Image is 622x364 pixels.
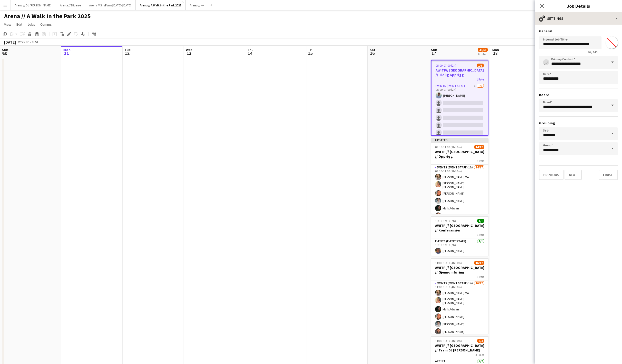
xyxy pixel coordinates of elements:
[32,40,38,44] div: CEST
[63,50,71,56] span: 11
[435,145,462,149] span: 07:30-11:00 (3h30m)
[4,22,11,27] span: View
[27,22,35,27] span: Jobs
[539,170,564,180] button: Previous
[17,40,30,44] span: Week 32
[431,216,488,256] app-job-card: 10:30-17:30 (7h)1/1AWITP // [GEOGRAPHIC_DATA] // Konferansier1 RoleEvents (Event Staff)1/110:30-1...
[539,29,618,33] h3: General
[599,170,618,180] button: Finish
[56,0,85,10] button: Arena // Diverse
[40,22,52,27] span: Comms
[431,138,488,214] app-job-card: Updated07:30-11:00 (3h30m)14/17AWITP // [GEOGRAPHIC_DATA] // Opprigg1 RoleEvents (Event Staff)17A...
[478,48,488,52] span: 49/60
[11,0,56,10] button: Arena // DJ [PERSON_NAME]
[477,233,484,237] span: 1 Role
[435,219,456,223] span: 10:30-17:30 (7h)
[435,339,462,343] span: 11:00-15:30 (4h30m)
[431,223,488,232] h3: AWITP // [GEOGRAPHIC_DATA] // Konferansier
[308,47,313,52] span: Fri
[432,68,488,77] h3: AWITP// [GEOGRAPHIC_DATA] // Tidlig opprigg
[491,50,499,56] span: 18
[431,47,437,52] span: Sun
[477,275,484,279] span: 1 Role
[431,265,488,275] h3: AWITP // [GEOGRAPHIC_DATA] // Gjennomføring
[369,50,375,56] span: 16
[431,149,488,159] h3: AWITP // [GEOGRAPHIC_DATA] // Opprigg
[186,0,208,10] button: Arena // ---
[432,83,488,138] app-card-role: Events (Event Staff)1I1/605:00-07:00 (2h)[PERSON_NAME]
[431,238,488,256] app-card-role: Events (Event Staff)1/110:30-17:30 (7h)[PERSON_NAME]
[16,22,22,27] span: Edit
[85,0,136,10] button: Arena // SnøFønn [DATE]-[DATE]
[539,121,618,125] h3: Grouping
[477,219,484,223] span: 1/1
[477,159,484,163] span: 1 Role
[186,47,193,52] span: Wed
[246,50,254,56] span: 14
[125,47,131,52] span: Tue
[436,64,456,67] span: 05:00-07:00 (2h)
[565,170,582,180] button: Next
[370,47,375,52] span: Sat
[477,64,484,67] span: 1/6
[477,339,484,343] span: 3/4
[431,60,488,136] app-job-card: 05:00-07:00 (2h)1/6AWITP// [GEOGRAPHIC_DATA] // Tidlig opprigg1 RoleEvents (Event Staff)1I1/605:0...
[476,353,484,357] span: 3 Roles
[124,50,131,56] span: 12
[431,343,488,352] h3: AWITP // [GEOGRAPHIC_DATA] // Team DJ [PERSON_NAME]
[584,50,601,54] span: 30 / 140
[535,12,622,25] div: Settings
[435,261,462,265] span: 11:00-15:30 (4h30m)
[4,12,91,20] h1: Arena // A Walk in the Park 2025
[430,50,437,56] span: 17
[478,52,488,56] div: 6 Jobs
[1,50,8,56] span: 10
[474,145,484,149] span: 14/17
[185,50,193,56] span: 13
[539,93,618,97] h3: Board
[492,47,499,52] span: Mon
[2,47,8,52] span: Sun
[14,21,24,28] a: Edit
[431,258,488,334] app-job-card: 11:00-15:30 (4h30m)16/17AWITP // [GEOGRAPHIC_DATA] // Gjennomføring1 RoleEvents (Event Staff)14A1...
[247,47,254,52] span: Thu
[431,138,488,142] div: Updated
[535,3,622,9] h3: Job Details
[136,0,186,10] button: Arena // A Walk in the Park 2025
[25,21,37,28] a: Jobs
[476,77,484,81] span: 1 Role
[63,47,71,52] span: Mon
[474,261,484,265] span: 16/17
[38,21,54,28] a: Comms
[308,50,313,56] span: 15
[4,39,16,45] div: [DATE]
[431,165,488,306] app-card-role: Events (Event Staff)17A14/1707:30-11:00 (3h30m)[PERSON_NAME] Mo[PERSON_NAME] [PERSON_NAME][PERSON...
[2,21,13,28] a: View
